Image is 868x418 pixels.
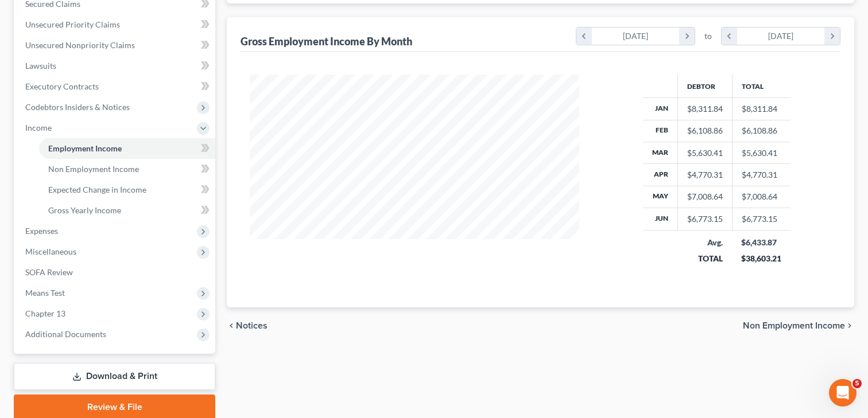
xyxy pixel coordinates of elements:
td: $4,770.31 [732,164,790,186]
div: [DATE] [592,28,680,45]
a: Unsecured Nonpriority Claims [16,35,215,56]
div: [DATE] [737,28,825,45]
th: Jun [643,208,678,230]
span: SOFA Review [25,267,73,277]
span: Gross Yearly Income [48,205,121,215]
iframe: Intercom live chat [829,379,857,407]
span: Miscellaneous [25,247,76,256]
th: Mar [643,142,678,163]
td: $7,008.64 [732,186,790,208]
th: Apr [643,164,678,186]
td: $6,108.86 [732,120,790,142]
span: Means Test [25,288,65,298]
td: $8,311.84 [732,98,790,120]
span: Executory Contracts [25,81,99,91]
a: Executory Contracts [16,76,215,97]
div: Gross Employment Income By Month [241,34,412,48]
span: Non Employment Income [48,164,139,174]
i: chevron_right [824,28,840,45]
th: Feb [643,120,678,142]
span: Expenses [25,226,58,236]
i: chevron_left [227,321,236,330]
a: Expected Change in Income [39,179,215,200]
span: Non Employment Income [743,321,845,330]
div: TOTAL [687,253,723,264]
span: Notices [236,321,268,330]
span: Expected Change in Income [48,185,146,194]
a: SOFA Review [16,262,215,283]
span: Lawsuits [25,61,56,71]
span: to [704,30,712,42]
span: Income [25,123,52,132]
a: Lawsuits [16,56,215,76]
button: chevron_left Notices [227,321,268,330]
div: $6,433.87 [741,237,781,248]
a: Employment Income [39,138,215,159]
a: Gross Yearly Income [39,200,215,221]
div: $7,008.64 [687,191,723,202]
div: Avg. [687,237,723,248]
td: $6,773.15 [732,208,790,230]
span: Additional Documents [25,329,106,339]
td: $5,630.41 [732,142,790,163]
span: Unsecured Nonpriority Claims [25,40,135,50]
span: Employment Income [48,143,122,153]
div: $4,770.31 [687,169,723,181]
a: Unsecured Priority Claims [16,14,215,35]
span: Unsecured Priority Claims [25,19,120,29]
span: Codebtors Insiders & Notices [25,102,130,112]
i: chevron_right [845,321,854,330]
span: 5 [852,379,862,388]
a: Download & Print [14,363,215,390]
button: Non Employment Income chevron_right [743,321,854,330]
th: Jan [643,98,678,120]
div: $6,773.15 [687,213,723,225]
th: Total [732,75,790,97]
th: Debtor [677,75,732,97]
div: $8,311.84 [687,103,723,115]
a: Non Employment Income [39,159,215,179]
th: May [643,186,678,208]
i: chevron_left [576,28,592,45]
i: chevron_right [679,28,695,45]
span: Chapter 13 [25,308,65,318]
div: $6,108.86 [687,125,723,136]
div: $38,603.21 [741,253,781,264]
i: chevron_left [722,28,737,45]
div: $5,630.41 [687,147,723,159]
